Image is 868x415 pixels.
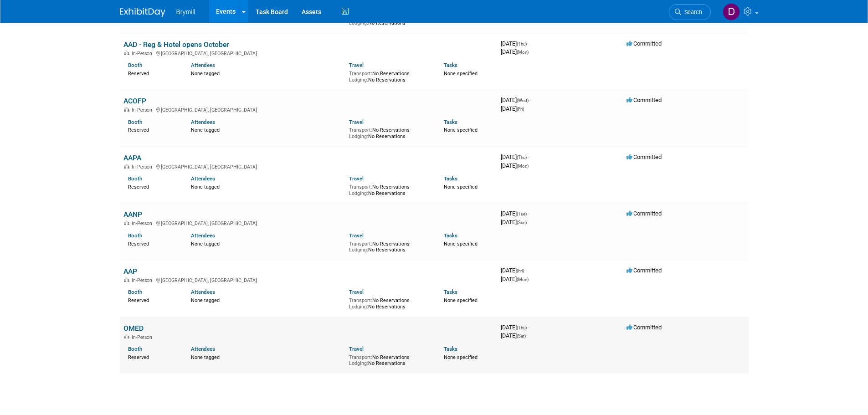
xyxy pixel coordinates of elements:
[128,62,142,68] a: Booth
[444,354,478,360] span: None specified
[123,210,142,219] a: AANP
[501,162,529,169] span: [DATE]
[128,289,142,295] a: Booth
[444,289,457,295] a: Tasks
[120,8,165,17] img: ExhibitDay
[128,175,142,182] a: Booth
[349,296,430,310] div: No Reservations No Reservations
[501,40,529,47] span: [DATE]
[349,304,368,310] span: Lodging:
[349,20,368,26] span: Lodging:
[349,175,364,182] a: Travel
[132,334,155,340] span: In-Person
[128,182,178,190] div: Reserved
[627,324,662,331] span: Committed
[191,346,215,352] a: Attendees
[627,97,662,103] span: Committed
[349,184,372,190] span: Transport:
[191,232,215,239] a: Attendees
[128,119,142,125] a: Booth
[528,40,529,47] span: -
[501,324,529,331] span: [DATE]
[124,107,129,112] img: In-Person Event
[132,107,155,113] span: In-Person
[517,268,524,273] span: (Fri)
[349,239,430,253] div: No Reservations No Reservations
[128,232,142,239] a: Booth
[349,289,364,295] a: Travel
[681,9,702,15] span: Search
[128,125,178,133] div: Reserved
[349,247,368,253] span: Lodging:
[444,127,478,133] span: None specified
[128,353,178,361] div: Reserved
[176,8,195,15] span: Brymill
[444,241,478,247] span: None specified
[528,210,529,217] span: -
[191,125,342,133] div: None tagged
[124,51,129,55] img: In-Person Event
[444,119,457,125] a: Tasks
[124,334,129,339] img: In-Person Event
[123,40,229,49] a: AAD - Reg & Hotel opens October
[349,182,430,196] div: No Reservations No Reservations
[444,184,478,190] span: None specified
[132,51,155,56] span: In-Person
[349,190,368,196] span: Lodging:
[444,175,457,182] a: Tasks
[128,239,178,247] div: Reserved
[501,219,527,225] span: [DATE]
[349,241,372,247] span: Transport:
[123,106,493,113] div: [GEOGRAPHIC_DATA], [GEOGRAPHIC_DATA]
[627,267,662,274] span: Committed
[517,155,527,160] span: (Thu)
[517,164,529,169] span: (Mon)
[530,97,531,103] span: -
[349,232,364,239] a: Travel
[349,77,368,83] span: Lodging:
[627,210,662,217] span: Committed
[132,277,155,283] span: In-Person
[528,154,529,160] span: -
[128,69,178,77] div: Reserved
[517,211,527,216] span: (Tue)
[349,353,430,367] div: No Reservations No Reservations
[349,119,364,125] a: Travel
[444,297,478,303] span: None specified
[124,220,129,225] img: In-Person Event
[191,353,342,361] div: None tagged
[349,360,368,366] span: Lodging:
[517,107,524,112] span: (Fri)
[517,98,529,103] span: (Wed)
[517,50,529,55] span: (Mon)
[517,277,529,282] span: (Mon)
[124,164,129,169] img: In-Person Event
[444,62,457,68] a: Tasks
[349,127,372,133] span: Transport:
[191,69,342,77] div: None tagged
[123,267,137,276] a: AAP
[444,71,478,77] span: None specified
[627,154,662,160] span: Committed
[132,164,155,170] span: In-Person
[349,125,430,139] div: No Reservations No Reservations
[501,154,529,160] span: [DATE]
[123,276,493,283] div: [GEOGRAPHIC_DATA], [GEOGRAPHIC_DATA]
[349,69,430,83] div: No Reservations No Reservations
[517,333,526,338] span: (Sat)
[191,239,342,247] div: None tagged
[123,49,493,56] div: [GEOGRAPHIC_DATA], [GEOGRAPHIC_DATA]
[501,105,524,112] span: [DATE]
[501,267,527,274] span: [DATE]
[501,276,529,282] span: [DATE]
[349,62,364,68] a: Travel
[191,296,342,304] div: None tagged
[517,220,527,225] span: (Sun)
[349,71,372,77] span: Transport:
[191,62,215,68] a: Attendees
[349,354,372,360] span: Transport:
[191,175,215,182] a: Attendees
[444,346,457,352] a: Tasks
[517,325,527,330] span: (Thu)
[349,297,372,303] span: Transport:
